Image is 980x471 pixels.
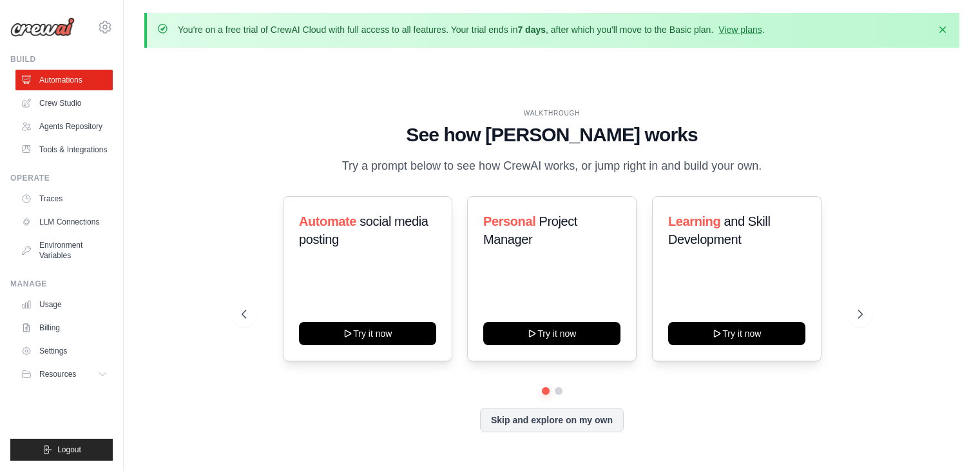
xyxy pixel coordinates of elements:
a: Agents Repository [15,116,113,137]
a: Crew Studio [15,93,113,114]
button: Try it now [299,322,436,345]
button: Skip and explore on my own [480,408,624,432]
button: Try it now [668,322,805,345]
span: Resources [39,369,76,379]
a: Billing [15,317,113,338]
div: WALKTHROUGH [242,108,863,118]
div: Operate [10,173,113,183]
a: Environment Variables [15,235,113,266]
span: social media posting [299,214,428,246]
button: Logout [10,439,113,461]
strong: 7 days [517,25,546,35]
span: Automate [299,214,356,228]
a: Settings [15,341,113,361]
button: Try it now [483,322,620,345]
a: Tools & Integrations [15,139,113,160]
a: Traces [15,188,113,209]
a: View plans [718,25,762,35]
a: LLM Connections [15,212,113,232]
h1: See how [PERSON_NAME] works [242,123,863,146]
p: You're on a free trial of CrewAI Cloud with full access to all features. Your trial ends in , aft... [178,23,765,36]
a: Automations [15,70,113,90]
span: Learning [668,214,720,228]
button: Resources [15,364,113,385]
span: Personal [483,214,535,228]
div: Manage [10,279,113,289]
span: Logout [57,445,81,455]
span: and Skill Development [668,214,770,246]
p: Try a prompt below to see how CrewAI works, or jump right in and build your own. [336,157,769,175]
a: Usage [15,294,113,315]
img: Logo [10,17,75,37]
div: Build [10,54,113,65]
